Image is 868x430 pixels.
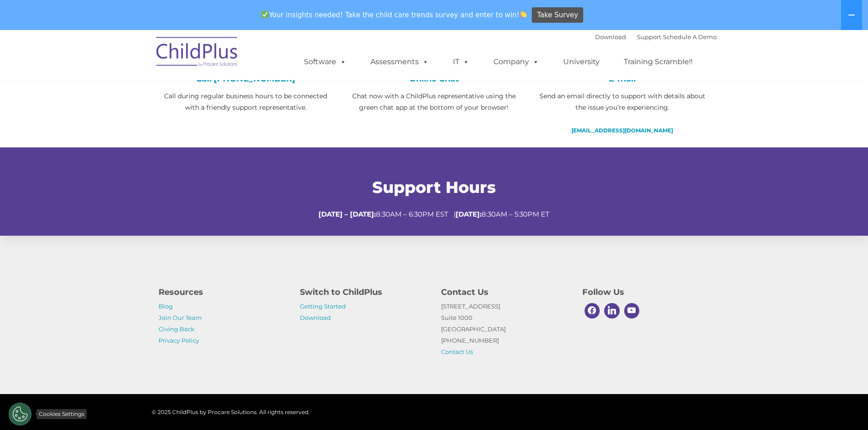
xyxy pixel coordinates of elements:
[347,91,521,113] p: Chat now with a ChildPlus representative using the green chat app at the bottom of your browser!
[571,127,673,134] a: [EMAIL_ADDRESS][DOMAIN_NAME]
[9,403,31,425] button: Cookies Settings
[152,30,243,76] img: ChildPlus by Procare Solutions
[441,301,569,358] p: [STREET_ADDRESS] Suite 1000 [GEOGRAPHIC_DATA] [PHONE_NUMBER]
[456,210,482,218] strong: [DATE]:
[318,210,550,218] span: 8:30AM – 6:30PM EST | 8:30AM – 5:30PM ET
[582,286,710,298] h4: Follow Us
[663,33,717,40] a: Schedule A Demo
[532,7,583,23] a: Take Survey
[484,53,548,71] a: Company
[258,6,531,24] span: Your insights needed! Take the child care trends survey and enter to win!
[159,325,195,333] a: Giving Back
[300,286,427,298] h4: Switch to ChildPlus
[554,53,609,71] a: University
[441,286,569,298] h4: Contact Us
[318,210,376,218] strong: [DATE] – [DATE]:
[441,348,473,355] a: Contact Us
[300,303,346,310] a: Getting Started
[159,91,333,113] p: Call during regular business hours to be connected with a friendly support representative.
[159,286,286,298] h4: Resources
[152,409,310,415] span: © 2025 ChildPlus by Procare Solutions. All rights reserved.
[159,337,199,344] a: Privacy Policy
[535,91,709,113] p: Send an email directly to support with details about the issue you’re experiencing.
[262,11,268,18] img: ✅
[520,11,527,18] img: 👏
[622,301,642,321] a: Youtube
[615,53,702,71] a: Training Scramble!!
[595,33,626,40] a: Download
[295,53,355,71] a: Software
[582,301,602,321] a: Facebook
[595,33,717,40] font: |
[637,33,661,40] a: Support
[159,303,173,310] a: Blog
[361,53,438,71] a: Assessments
[372,177,496,197] span: Support Hours
[300,314,331,321] a: Download
[159,314,202,321] a: Join Our Team
[537,7,578,23] span: Take Survey
[602,301,622,321] a: Linkedin
[444,53,478,71] a: IT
